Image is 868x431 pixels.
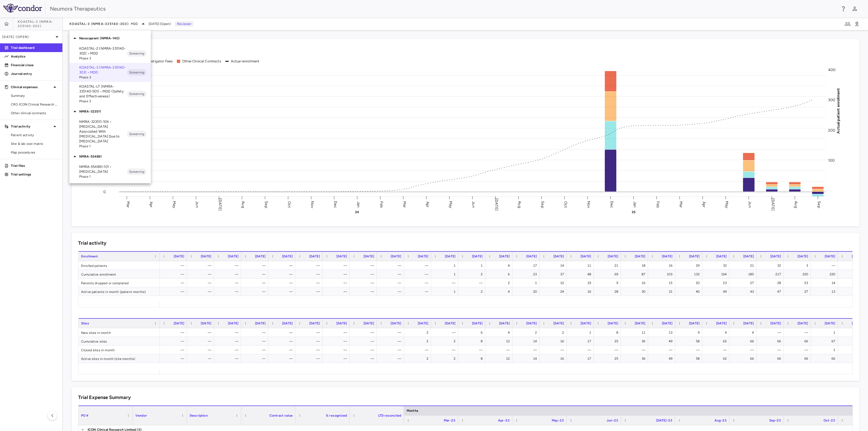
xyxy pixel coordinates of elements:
p: KOASTAL-LT (NMRA-335140-501) • MDD (Safety and Effectiveness) [79,84,127,99]
div: NMRA-323511-104 • [MEDICAL_DATA] Associated With [MEDICAL_DATA] Due to [MEDICAL_DATA]Phase 1Scree... [69,117,151,151]
span: Screening [127,169,146,174]
div: Navacaprant (NMRA-140) [69,33,151,44]
div: NMRA-554861 [69,151,151,162]
span: Screening [127,51,146,56]
p: NMRA-323511 [79,109,151,114]
p: Navacaprant (NMRA-140) [79,36,151,41]
span: Phase 1 [79,174,127,179]
span: Screening [127,91,146,96]
span: Screening [127,70,146,75]
span: Phase 3 [79,99,127,104]
div: NMRA‐554861‐101 • [MEDICAL_DATA]Phase 1Screening [69,162,151,181]
p: KOASTAL-2 (NMRA-335140-302) • MDD [79,46,127,56]
div: KOASTAL-LT (NMRA-335140-501) • MDD (Safety and Effectiveness)Phase 3Screening [69,82,151,106]
div: KOASTAL-3 (NMRA-335140-303) • MDDPhase 3Screening [69,63,151,82]
p: NMRA-554861 [79,154,151,159]
span: Screening [127,132,146,136]
p: NMRA-323511-104 • [MEDICAL_DATA] Associated With [MEDICAL_DATA] Due to [MEDICAL_DATA] [79,119,127,144]
span: Phase 1 [79,144,127,149]
p: NMRA‐554861‐101 • [MEDICAL_DATA] [79,164,127,174]
span: Phase 3 [79,56,127,61]
div: NMRA-323511 [69,106,151,117]
span: Phase 3 [79,75,127,80]
div: KOASTAL-2 (NMRA-335140-302) • MDDPhase 3Screening [69,44,151,63]
p: KOASTAL-3 (NMRA-335140-303) • MDD [79,65,127,75]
